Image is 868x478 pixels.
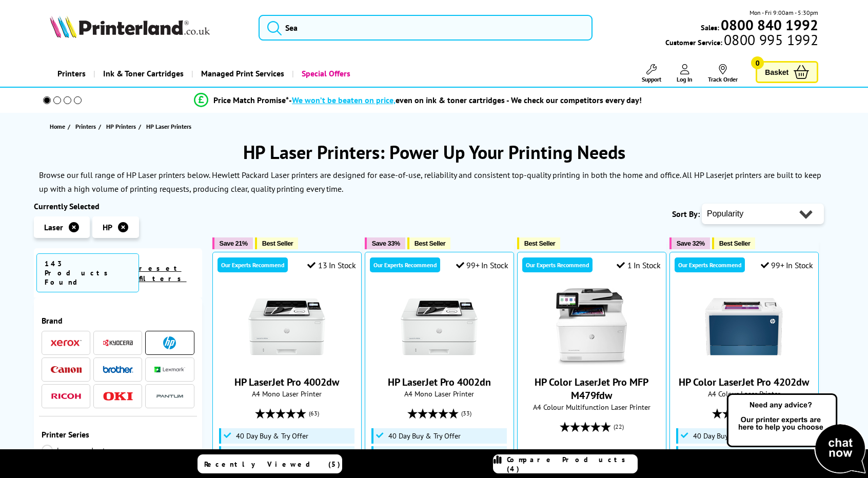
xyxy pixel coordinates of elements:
span: Mon - Fri 9:00am - 5:30pm [749,8,818,17]
h1: HP Laser Printers: Power Up Your Printing Needs [34,140,834,164]
a: HP Printers [106,121,139,132]
a: Support [642,64,661,83]
span: Ink & Toner Cartridges [103,61,184,87]
img: Canon [51,366,82,373]
img: Pantum [154,390,185,403]
img: HP Color LaserJet Pro MFP M479fdw [553,288,630,365]
span: Save 21% [220,240,248,247]
span: A4 Mono Laser Printer [370,389,508,399]
a: Kyocera [103,336,133,349]
span: 40 Day Buy & Try Offer [236,432,308,440]
a: 0800 840 1992 [719,20,818,30]
div: 13 In Stock [307,260,356,270]
span: 143 Products Found [36,253,139,292]
span: Price Match Promise* [213,95,289,105]
span: Log In [677,75,693,83]
a: Log In [677,64,693,83]
div: Currently Selected [34,201,202,211]
span: HP Laser Printers [146,123,191,130]
span: 0800 995 1992 [722,35,818,45]
span: Laser [44,222,63,232]
span: Best Seller [719,240,751,247]
a: Recently Viewed (5) [198,454,342,473]
span: Best Seller [262,240,293,247]
a: Home [50,121,68,132]
a: Ricoh [51,390,82,403]
img: Xerox [51,340,82,347]
span: We won’t be beaten on price, [292,95,396,105]
a: Managed Print Services [191,61,292,87]
span: HP Printers [106,121,136,132]
a: Ink & Toner Cartridges [93,61,191,87]
span: Compare Products (4) [507,455,637,473]
span: Save 32% [677,240,705,247]
a: OKI [103,390,133,403]
img: Brother [103,366,133,373]
a: HP Color LaserJet Pro MFP M479fdw [535,375,648,402]
a: HP LaserJet Pro 4002dn [388,375,491,389]
span: Save 33% [372,240,400,247]
span: Sort By: [672,209,700,219]
span: 40 Day Buy & Try Offer [388,432,461,440]
a: HP Color LaserJet Pro 4202dw [679,375,809,389]
div: Our Experts Recommend [522,257,593,272]
span: Support [642,75,661,83]
a: Printerland Logo [50,15,246,40]
a: HP Color LaserJet Pro 4202dw [705,357,782,367]
span: A4 Mono Laser Printer [218,389,356,399]
span: 0 [751,56,764,69]
span: Best Seller [415,240,446,247]
a: Printers [75,121,98,132]
a: Xerox [51,336,82,349]
a: Printers [50,61,93,87]
a: Canon [51,363,82,376]
div: Our Experts Recommend [218,257,288,272]
span: Sales: [701,23,719,32]
span: Printer Series [42,429,194,440]
a: Special Offers [292,61,358,87]
div: - even on ink & toner cartridges - We check our competitors every day! [289,95,642,105]
a: HP Color LaserJet Pro MFP M479fdw [553,357,630,367]
div: Our Experts Recommend [675,257,745,272]
span: Customer Service: [665,35,818,47]
span: Best Seller [524,240,556,247]
span: (22) [614,417,624,436]
span: A4 Colour Multifunction Laser Printer [523,402,661,412]
img: HP [163,336,176,349]
span: ex VAT @ 20% [572,449,618,459]
img: Kyocera [103,339,133,347]
div: 1 In Stock [617,260,661,270]
a: Basket 0 [756,61,818,83]
button: Best Seller [255,237,299,249]
p: Browse our full range of HP Laser printers below. Hewlett Packard Laser printers are designed for... [39,170,821,194]
li: modal_Promise [29,91,807,109]
img: HP Color LaserJet Pro 4202dw [705,288,782,365]
b: 0800 840 1992 [721,15,818,34]
span: £329.00 [537,447,570,460]
a: HP [154,336,185,349]
a: HP LaserJet Pro 4002dw [248,357,325,367]
a: Track Order [708,64,738,83]
a: Lexmark [154,363,185,376]
img: OKI [103,392,133,401]
input: Sea [259,15,593,41]
span: 40 Day Buy & Try Offer [693,432,765,440]
button: Save 32% [669,237,710,249]
span: Recently Viewed (5) [204,460,341,469]
a: HP LaserJet Pro 4002dw [234,375,339,389]
a: Compare Products (4) [493,454,638,473]
a: Brother [103,363,133,376]
a: reset filters [139,264,187,283]
div: 99+ In Stock [761,260,813,270]
button: Best Seller [517,237,561,249]
span: Basket [765,65,788,79]
span: (33) [461,404,471,423]
img: HP LaserJet Pro 4002dw [248,288,325,365]
img: HP LaserJet Pro 4002dn [401,288,478,365]
span: A4 Colour Laser Printer [675,389,813,399]
button: Save 33% [365,237,405,249]
span: (63) [309,404,319,423]
button: Best Seller [407,237,451,249]
a: LaserJet Enterprise [42,445,134,467]
img: Printerland Logo [50,15,210,38]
